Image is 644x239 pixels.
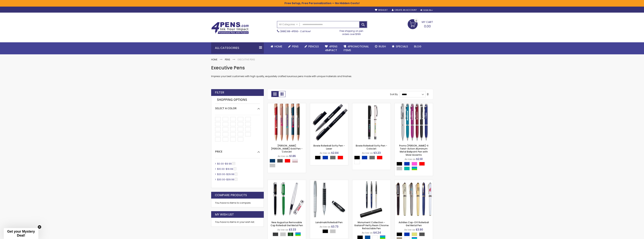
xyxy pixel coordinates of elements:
span: $19.99 [226,167,233,171]
img: Bowie Rollerball Softy Pen - Laser [310,103,348,141]
div: Select A Color [273,232,303,237]
div: Navy Blue [270,159,275,163]
span: $39.99 [226,178,234,181]
div: Teal [404,167,410,170]
a: New Augustus Removable Cap Rollerball Gel Metal Pen [271,221,303,227]
div: Price [215,147,260,153]
a: Promo Nestor-II Twist-Action Aluminum Metal Ballpoint Pen with Silver Accents [395,103,433,106]
a: (888) 88-4PENS [280,30,298,33]
div: Gunmetal [277,159,283,163]
span: 0.00 [424,24,431,29]
a: Home [268,42,285,51]
img: Promo Nestor-II Twist-Action Aluminum Metal Ballpoint Pen with Silver Accents [395,103,433,141]
a: Landmark Rollerball Pen [316,221,343,224]
span: As low as [278,155,289,158]
span: - Call Now! [280,30,311,33]
span: $3.33 [289,228,296,231]
a: Home [211,58,217,61]
a: Blog [411,42,424,51]
span: 4PROMOTIONAL ITEMS [344,44,369,52]
div: Silver [280,232,286,236]
a: All Categories [277,21,300,27]
a: 4Pens4impact [322,42,341,55]
span: 3 [234,167,236,170]
span: 19 [232,162,235,165]
a: [PERSON_NAME] [PERSON_NAME] Gold Pen - ColorJet [271,144,303,153]
div: Red [285,159,290,163]
strong: Shopping Options [215,96,260,104]
div: Assorted [412,167,417,170]
img: Achilles Cap-Off Rollerball Gel Metal Pen [395,180,433,218]
span: $3.23 [373,151,381,155]
a: $20.00-$29.993 [216,173,239,176]
a: Bowie Rollerball Softy Pen - Laser [313,144,345,150]
div: Black [397,232,402,236]
div: Silver [397,167,402,170]
span: As low as [362,151,373,155]
a: Monument Collection - Garland® Hefty Resin Chrome Retractable Pen [354,221,389,230]
span: Pencils [308,44,319,48]
div: Free shipping on pen orders over $199 [336,28,367,36]
div: Gold [412,232,417,236]
a: Specials [389,42,411,51]
div: Blue [404,162,410,166]
p: Impress your best customers with high quality, exquisitely crafted luxurious pens made with uniqu... [211,75,433,78]
div: Grey [330,156,336,159]
span: Specials [396,44,408,48]
span: As low as [320,151,331,155]
div: Pink [412,162,417,166]
span: $9.99 [225,162,232,165]
div: You have no items to compare. [211,199,264,207]
span: As low as [320,225,331,228]
span: $3.73 [331,225,338,228]
div: Metallic Green [288,232,293,236]
span: $1.86 [289,154,296,158]
a: Bowie Rollerball Softy Pen - ColorJet [352,103,391,106]
div: Sign In [420,9,433,12]
span: Home [275,44,282,48]
a: Wishlist [375,9,388,11]
img: Crosby Softy Rose Gold Pen - ColorJet [268,103,306,141]
img: 4Pens Custom Pens and Promotional Products [211,22,249,34]
span: Blog [414,44,421,48]
div: Black [322,229,328,233]
a: Crosby Softy Rose Gold Pen - ColorJet [268,103,306,106]
span: 4Pens 4impact [325,44,338,52]
label: Sort By [390,93,398,96]
img: Bowie Rollerball Softy Pen - ColorJet [352,103,391,141]
span: $3.90 [416,228,423,231]
div: Gunmetal [419,232,425,236]
a: 4PROMOTIONALITEMS [341,42,372,55]
div: Select A Color [270,159,306,168]
div: Blue [322,156,328,159]
div: Select A Color [397,162,433,171]
a: $10.00-$19.993 [216,167,238,171]
a: New Augustus Removable Cap Rollerball Gel Metal Pen [268,180,306,183]
span: 0 [416,19,417,23]
div: Select A Color [315,156,345,160]
div: Silver [270,164,275,167]
a: $30.00-$39.993 [216,178,239,181]
div: Select A Color [354,156,391,165]
div: You have no items in your wish list. [215,221,260,224]
span: Pens [292,44,299,48]
span: Get your Mystery Deal! [7,230,35,237]
div: Blue [404,232,410,236]
a: Pencils [302,42,322,51]
a: $0.00-$9.9919 [216,162,237,165]
a: Pens [225,58,230,61]
div: Get your Mystery Deal!Close teaser [4,228,38,239]
span: $20.00 [217,173,225,176]
strong: Grid [271,91,278,97]
div: Blue [362,156,367,159]
div: Black [354,156,360,159]
span: As low as [277,228,288,231]
span: $2.91 [416,157,423,161]
span: All Categories [279,23,298,26]
h1: Executive Pens [211,65,433,71]
a: Achilles Cap-Off Rollerball Gel Metal Pen [395,180,433,183]
a: Create an Account [392,9,417,11]
span: $4.24 [373,231,381,234]
strong: My Wish List [215,212,234,217]
div: Matte Black [273,232,278,236]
